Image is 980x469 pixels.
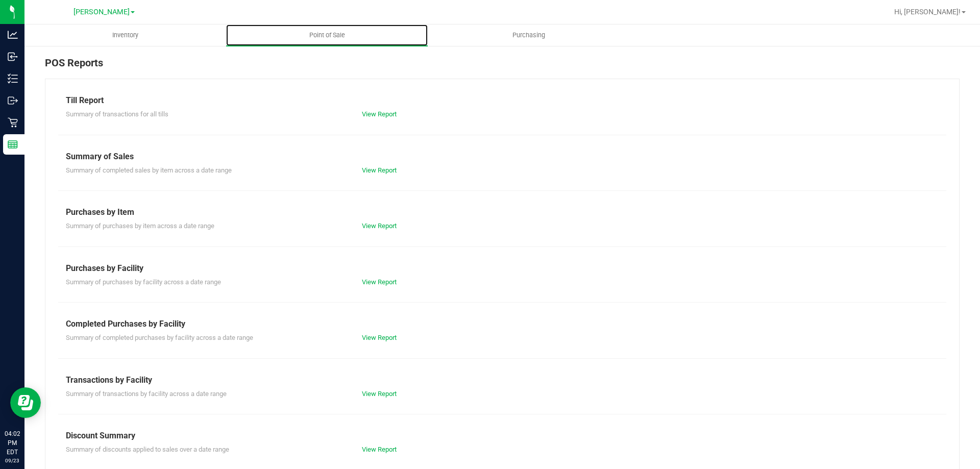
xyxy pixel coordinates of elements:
a: View Report [362,334,397,341]
inline-svg: Outbound [8,95,18,106]
iframe: Resource center [10,387,41,418]
div: Purchases by Facility [66,262,939,275]
p: 04:02 PM EDT [5,429,20,457]
div: Completed Purchases by Facility [66,318,939,330]
span: Summary of transactions for all tills [66,110,168,118]
span: Summary of completed purchases by facility across a date range [66,334,253,341]
div: Summary of Sales [66,151,939,163]
a: Purchasing [428,24,629,46]
span: Hi, [PERSON_NAME]! [894,8,961,16]
div: Till Report [66,94,939,107]
span: Summary of purchases by facility across a date range [66,278,221,286]
a: Inventory [24,24,226,46]
a: View Report [362,278,397,286]
a: View Report [362,446,397,453]
span: Summary of completed sales by item across a date range [66,166,232,174]
inline-svg: Inbound [8,52,18,62]
span: Point of Sale [296,31,359,40]
div: Discount Summary [66,430,939,442]
inline-svg: Retail [8,117,18,128]
span: Summary of discounts applied to sales over a date range [66,446,229,453]
inline-svg: Reports [8,139,18,150]
a: View Report [362,222,397,230]
a: View Report [362,110,397,118]
a: View Report [362,166,397,174]
span: [PERSON_NAME] [73,8,130,16]
a: View Report [362,390,397,398]
div: POS Reports [45,55,960,79]
span: Inventory [99,31,152,40]
span: Summary of purchases by item across a date range [66,222,214,230]
span: Summary of transactions by facility across a date range [66,390,227,398]
inline-svg: Inventory [8,73,18,84]
div: Transactions by Facility [66,374,939,386]
div: Purchases by Item [66,206,939,218]
a: Point of Sale [226,24,428,46]
span: Purchasing [499,31,559,40]
p: 09/23 [5,457,20,464]
inline-svg: Analytics [8,30,18,40]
